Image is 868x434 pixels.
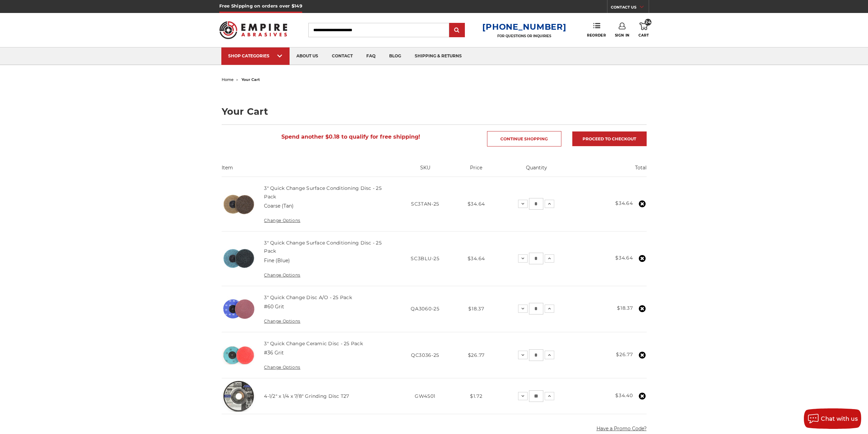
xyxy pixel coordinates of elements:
[411,352,439,358] span: QC3036-25
[496,164,578,177] th: Quantity
[616,351,633,358] strong: $26.77
[468,255,485,262] span: $34.64
[359,47,382,65] a: faq
[487,131,561,146] a: Continue Shopping
[529,390,543,402] input: 4-1/2" x 1/4 x 7/8" Grinding Disc T27 Quantity:
[408,47,469,65] a: shipping & returns
[264,319,300,324] a: Change Options
[411,201,439,207] span: SC3TAN-25
[804,408,861,429] button: Chat with us
[264,240,382,254] a: 3" Quick Change Surface Conditioning Disc - 25 Pack
[411,306,439,312] span: QA3060-25
[222,379,256,413] img: BHA grinding wheels for 4.5 inch angle grinder
[411,255,439,262] span: SC3BLU-25
[470,393,483,399] span: $1.72
[219,17,288,43] img: Empire Abrasives
[597,425,647,432] button: Have a Promo Code?
[222,187,256,221] img: 3" Quick Change Surface Conditioning Disc - 25 Pack
[382,47,408,65] a: blog
[645,19,651,26] span: 24
[264,340,363,347] a: 3" Quick Change Ceramic Disc - 25 Pack
[638,23,649,38] a: 24 Cart
[482,34,566,38] p: FOR QUESTIONS OR INQUIRIES
[222,292,256,326] img: 3" Quick Change Disc A/O - 25 Pack
[615,255,633,261] strong: $34.64
[450,24,464,37] input: Submit
[611,3,649,13] a: CONTACT US
[615,200,633,206] strong: $34.64
[281,134,420,140] span: Spend another $0.18 to qualify for free shipping!
[241,77,260,82] span: your cart
[325,47,359,65] a: contact
[264,294,352,300] a: 3" Quick Change Disc A/O - 25 Pack
[587,33,606,38] span: Reorder
[821,416,858,422] span: Chat with us
[578,164,647,177] th: Total
[572,131,647,146] a: Proceed to checkout
[264,393,349,399] a: 4-1/2" x 1/4 x 7/8" Grinding Disc T27
[222,338,256,372] img: 3" Quick Change Ceramic Disc - 25 Pack
[482,22,566,32] a: [PHONE_NUMBER]
[222,164,394,177] th: Item
[264,303,284,310] dd: #60 Grit
[529,349,543,361] input: 3" Quick Change Ceramic Disc - 25 Pack Quantity:
[264,272,300,278] a: Change Options
[264,349,284,356] dd: #36 Grit
[468,352,485,358] span: $26.77
[290,47,325,65] a: about us
[529,253,543,264] input: 3" Quick Change Surface Conditioning Disc - 25 Pack Quantity:
[468,306,484,312] span: $18.37
[222,77,234,82] a: home
[393,164,457,177] th: SKU
[587,23,606,37] a: Reorder
[264,218,300,223] a: Change Options
[529,198,543,210] input: 3" Quick Change Surface Conditioning Disc - 25 Pack Quantity:
[617,305,633,311] strong: $18.37
[615,33,630,38] span: Sign In
[228,53,283,58] div: SHOP CATEGORIES
[264,202,294,210] dd: Coarse (Tan)
[222,107,647,116] h1: Your Cart
[615,392,633,398] strong: $34.40
[264,185,382,199] a: 3" Quick Change Surface Conditioning Disc - 25 Pack
[468,201,485,207] span: $34.64
[529,303,543,314] input: 3" Quick Change Disc A/O - 25 Pack Quantity:
[264,365,300,370] a: Change Options
[415,393,436,399] span: GW4501
[457,164,496,177] th: Price
[264,257,290,264] dd: Fine (Blue)
[222,241,256,276] img: 3" Quick Change Surface Conditioning Disc - 25 Pack
[638,33,649,38] span: Cart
